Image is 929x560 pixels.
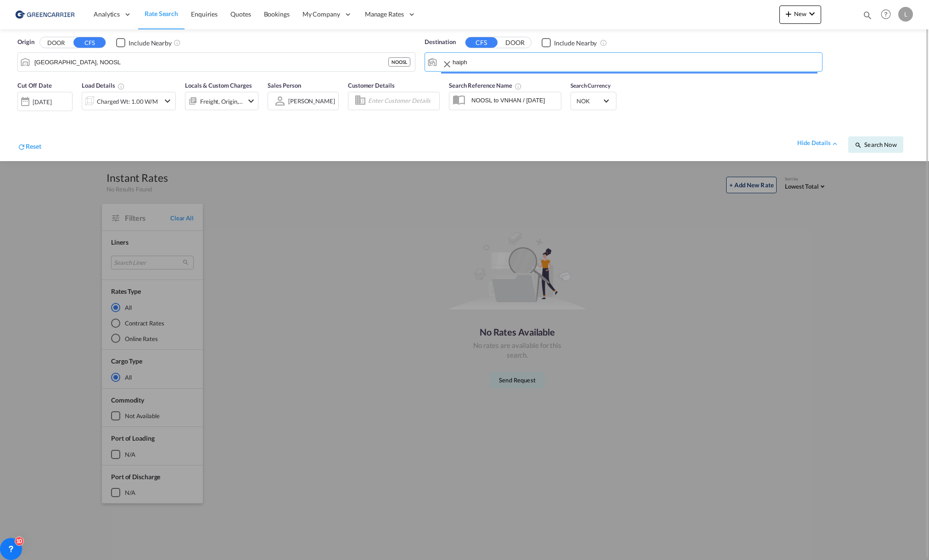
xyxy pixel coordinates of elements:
input: Search Reference Name [467,93,561,107]
md-icon: icon-chevron-down [162,95,173,106]
md-select: Select Currency: kr NOKNorway Krone [576,94,611,107]
md-icon: Unchecked: Ignores neighbouring ports when fetching rates.Checked : Includes neighbouring ports w... [173,39,181,46]
span: Customer Details [348,82,394,89]
md-select: Sales Person: Lars Koren [287,94,336,107]
div: NOOSL [388,57,410,67]
md-icon: Unchecked: Ignores neighbouring ports when fetching rates.Checked : Includes neighbouring ports w... [600,39,607,46]
span: Reset [26,142,41,150]
md-icon: icon-chevron-up [831,140,839,148]
input: Search by Port [34,55,388,69]
md-input-container: Oslo, NOOSL [18,53,415,71]
md-icon: Your search will be saved by the below given name [515,83,522,90]
button: icon-magnifySearch Now [848,136,903,153]
md-input-container: Haiphong, VNHPH [425,53,822,71]
span: My Company [302,10,340,19]
div: Freight Origin Destination [200,95,243,108]
div: Charged Wt: 1.00 W/Micon-chevron-down [82,92,176,110]
md-checkbox: Checkbox No Ink [116,38,172,47]
img: e39c37208afe11efa9cb1d7a6ea7d6f5.png [14,4,76,25]
span: Sales Person [268,82,301,89]
div: Include Nearby [554,39,597,48]
button: CFS [73,37,106,48]
div: L [898,7,913,22]
div: Include Nearby [129,39,172,48]
md-icon: icon-refresh [17,143,26,151]
input: Search by Port [453,55,817,69]
span: Locals & Custom Charges [185,82,252,89]
div: Help [878,6,898,23]
div: icon-magnify [862,10,873,24]
span: New [783,10,817,17]
md-datepicker: Select [17,110,24,122]
span: Search Currency [571,82,610,89]
span: Manage Rates [365,10,404,19]
button: DOOR [40,38,72,48]
div: [DATE] [17,92,73,111]
span: Help [878,6,894,22]
md-checkbox: Checkbox No Ink [542,38,597,47]
span: NOK [576,97,602,105]
div: [DATE] [33,98,51,106]
span: Analytics [94,10,120,19]
button: CFS [465,37,498,48]
md-icon: icon-chevron-down [806,8,817,19]
input: Enter Customer Details [368,94,437,108]
span: Bookings [264,10,290,18]
md-icon: Chargeable Weight [118,83,125,90]
span: Quotes [230,10,251,18]
md-icon: icon-chevron-down [246,95,257,106]
span: Search Reference Name [449,82,522,89]
button: icon-plus 400-fgNewicon-chevron-down [779,6,821,24]
md-icon: icon-magnify [855,141,862,149]
div: Charged Wt: 1.00 W/M [97,95,158,108]
span: Rate Search [145,10,178,17]
md-icon: icon-magnify [862,10,873,20]
span: Cut Off Date [17,82,52,89]
button: DOOR [499,38,531,48]
span: Origin [17,38,34,47]
div: hide detailsicon-chevron-up [797,139,839,148]
md-icon: icon-plus 400-fg [783,8,794,19]
div: [PERSON_NAME] [288,97,335,105]
span: Enquiries [191,10,218,18]
div: Freight Origin Destinationicon-chevron-down [185,92,258,110]
button: Clear Input [442,55,453,73]
span: icon-magnifySearch Now [855,141,896,148]
span: Load Details [82,82,125,89]
span: Destination [425,38,456,47]
div: icon-refreshReset [17,142,41,153]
